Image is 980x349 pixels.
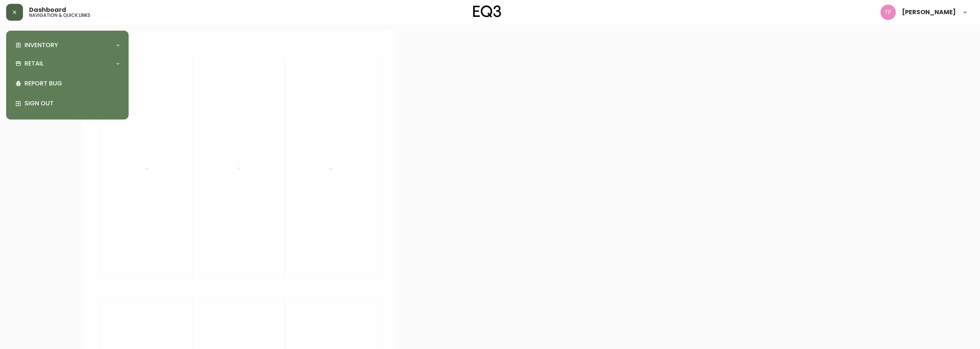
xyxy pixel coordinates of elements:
div: Report Bug [12,74,122,93]
div: Inventory [12,37,122,54]
img: logo [473,5,501,18]
p: Retail [24,59,44,68]
h5: navigation & quick links [29,13,90,18]
img: 509424b058aae2bad57fee408324c33f [880,5,896,20]
p: Inventory [24,41,58,49]
p: Report Bug [24,79,119,88]
span: [PERSON_NAME] [902,9,956,15]
div: Sign Out [12,93,122,113]
div: Retail [12,55,122,72]
p: Sign Out [24,99,119,108]
span: Dashboard [29,7,66,13]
